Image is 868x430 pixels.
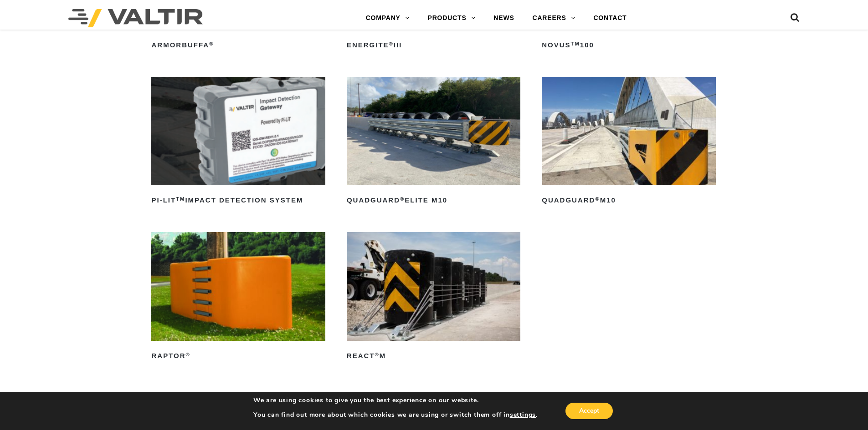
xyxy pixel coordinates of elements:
[595,196,600,202] sup: ®
[253,411,538,419] p: You can find out more about which cookies we are using or switch them off in .
[542,38,715,52] h2: NOVUS 100
[347,232,520,363] a: REACT®M
[484,9,523,27] a: NEWS
[68,9,203,27] img: Valtir
[253,396,538,405] p: We are using cookies to give you the best experience on our website.
[542,193,715,208] h2: QuadGuard M10
[151,193,325,208] h2: PI-LIT Impact Detection System
[347,77,520,208] a: QuadGuard®Elite M10
[176,196,185,202] sup: TM
[400,196,405,202] sup: ®
[347,193,520,208] h2: QuadGuard Elite M10
[151,349,325,364] h2: RAPTOR
[347,38,520,52] h2: ENERGITE III
[571,41,580,46] sup: TM
[151,77,325,208] a: PI-LITTMImpact Detection System
[347,349,520,364] h2: REACT M
[389,41,394,46] sup: ®
[151,38,325,52] h2: ArmorBuffa
[357,9,419,27] a: COMPANY
[542,77,715,208] a: QuadGuard®M10
[524,9,585,27] a: CAREERS
[584,9,636,27] a: CONTACT
[151,232,325,363] a: RAPTOR®
[510,411,536,419] button: settings
[209,41,214,46] sup: ®
[419,9,485,27] a: PRODUCTS
[186,352,190,357] sup: ®
[375,352,380,357] sup: ®
[565,403,613,419] button: Accept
